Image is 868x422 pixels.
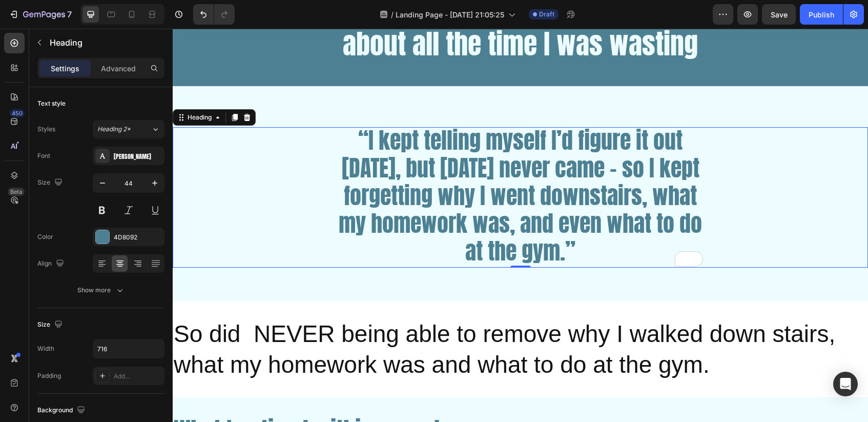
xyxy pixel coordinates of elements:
div: Color [37,232,53,242]
div: Width [37,344,54,353]
button: Heading 2* [93,120,164,138]
div: Font [37,151,50,160]
div: Open Intercom Messenger [833,372,858,396]
span: Draft [539,10,554,19]
input: Auto [93,339,164,358]
span: Heading 2* [97,125,131,134]
div: [PERSON_NAME] [114,152,162,161]
p: So did NEVER being able to remove why I walked down stairs, what my homework was and what to do a... [1,290,694,352]
span: Landing Page - [DATE] 21:05:25 [396,9,504,20]
h2: Rich Text Editor. Editing area: main [164,98,531,239]
div: Align [37,257,66,271]
p: Heading [50,36,160,49]
p: Settings [51,63,79,74]
div: Add... [114,372,162,381]
button: 7 [4,4,76,25]
div: Show more [77,285,125,295]
p: “I kept telling myself I’d figure it out [DATE], but [DATE] never came - so I kept forgetting why... [166,97,530,236]
span: Save [771,10,788,19]
div: Styles [37,125,55,134]
p: 7 [67,8,72,21]
div: Size [37,176,65,190]
div: Background [37,404,87,417]
div: Undo/Redo [193,4,235,25]
button: Show more [37,281,164,299]
div: 450 [10,109,25,117]
div: Padding [37,371,61,380]
div: Text style [37,99,66,108]
p: Advanced [101,63,136,74]
div: Size [37,318,65,332]
button: Save [762,4,796,25]
div: Beta [8,188,25,196]
div: Heading [13,84,41,93]
div: 4D8092 [114,233,162,242]
div: Publish [809,9,834,20]
span: / [391,9,394,20]
button: Publish [800,4,843,25]
iframe: To enrich screen reader interactions, please activate Accessibility in Grammarly extension settings [173,29,868,422]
